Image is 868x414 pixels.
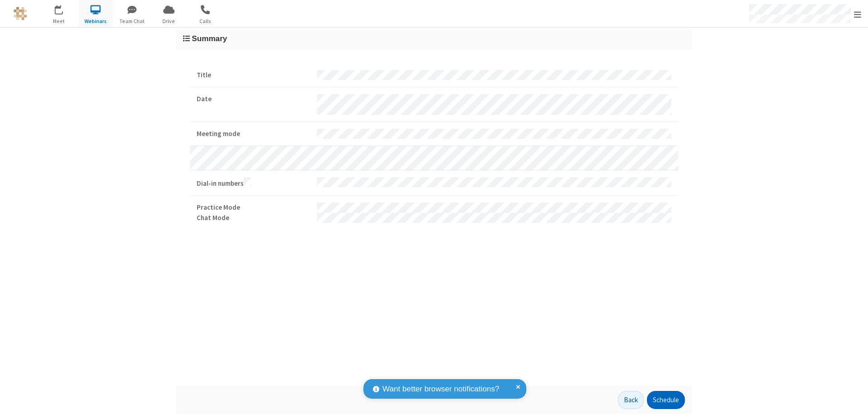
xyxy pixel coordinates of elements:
span: Want better browser notifications? [382,383,499,395]
button: Back [618,391,644,409]
img: QA Selenium DO NOT DELETE OR CHANGE [14,7,27,20]
span: Calls [189,17,222,25]
strong: Dial-in numbers [197,177,310,189]
strong: Practice Mode [197,202,310,213]
strong: Date [197,94,310,104]
span: Team Chat [115,17,149,25]
strong: Title [197,70,310,80]
strong: Chat Mode [197,213,310,223]
span: Meet [42,17,76,25]
div: 8 [61,5,67,12]
span: Summary [192,34,227,43]
span: Drive [152,17,186,25]
span: Webinars [79,17,113,25]
strong: Meeting mode [197,129,310,139]
button: Schedule [647,391,685,409]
